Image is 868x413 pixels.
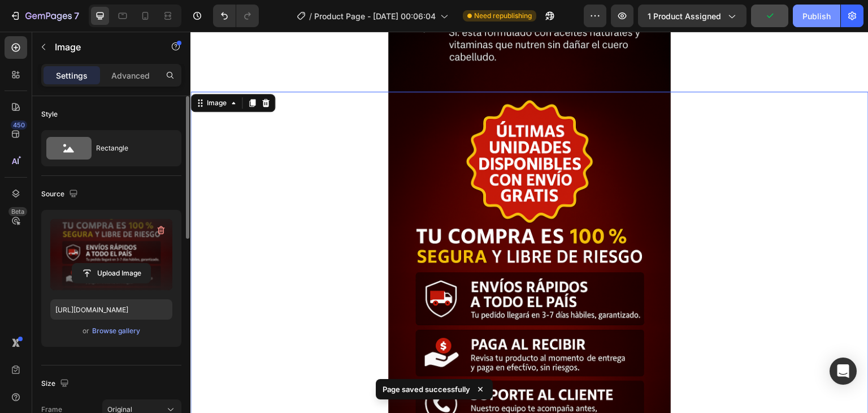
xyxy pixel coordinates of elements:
[830,358,857,385] div: Open Intercom Messenger
[56,70,88,81] p: Settings
[72,263,151,283] button: Upload Image
[11,121,27,130] div: 450
[190,32,868,413] iframe: Design area
[793,5,840,27] button: Publish
[638,5,747,27] button: 1 product assigned
[383,384,470,395] p: Page saved successfully
[92,325,141,337] button: Browse gallery
[309,10,312,22] span: /
[111,70,150,81] p: Advanced
[802,10,831,22] div: Publish
[213,5,259,27] div: Undo/Redo
[96,135,165,161] div: Rectangle
[8,207,27,216] div: Beta
[474,11,532,21] span: Need republishing
[83,324,89,338] span: or
[41,109,58,119] div: Style
[314,10,436,22] span: Product Page - [DATE] 00:06:04
[41,376,71,392] div: Size
[14,66,38,76] div: Image
[50,299,172,320] input: https://example.com/image.jpg
[41,187,80,202] div: Source
[55,40,151,54] p: Image
[5,5,84,27] button: 7
[92,326,140,336] div: Browse gallery
[648,10,721,22] span: 1 product assigned
[74,9,79,23] p: 7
